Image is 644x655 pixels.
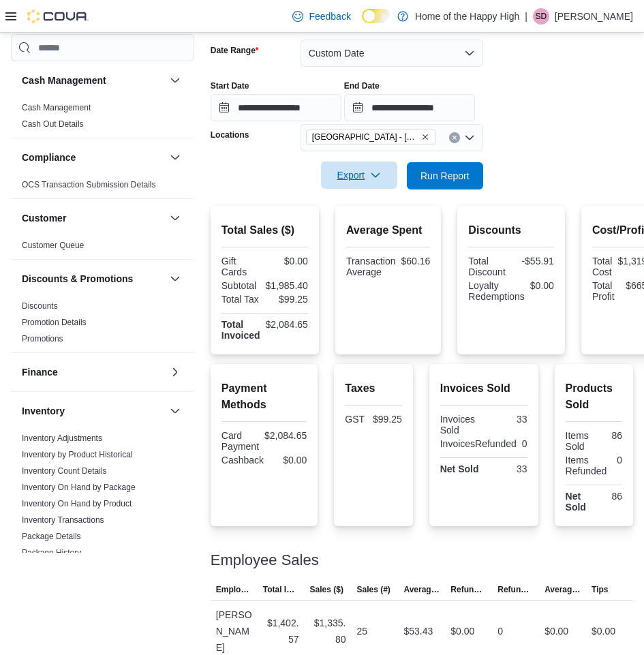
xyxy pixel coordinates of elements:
button: Clear input [449,132,460,143]
button: Finance [22,365,164,379]
span: Inventory Count Details [22,466,107,476]
span: Customer Queue [22,240,84,251]
h3: Cash Management [22,74,106,87]
span: Feedback [309,10,350,23]
button: Customer [22,211,164,225]
a: Promotion Details [22,318,87,327]
span: Inventory On Hand by Product [22,498,132,509]
button: Export [321,162,397,189]
div: $99.25 [267,294,308,305]
div: $0.00 [592,623,615,639]
span: Refunds (#) [497,584,534,595]
span: Inventory Transactions [22,515,104,525]
a: Package History [22,548,81,558]
button: Custom Date [301,40,483,67]
span: Average Sale [403,584,440,595]
h2: Taxes [345,380,401,397]
h2: Total Sales ($) [221,222,308,239]
div: $2,084.65 [266,319,308,330]
input: Dark Mode [362,9,390,23]
div: Compliance [11,177,194,198]
div: 86 [596,430,622,441]
div: $0.00 [267,256,308,266]
span: Package History [22,547,81,558]
p: [PERSON_NAME] [555,8,633,25]
h3: Inventory [22,404,65,418]
a: Promotions [22,334,63,344]
div: Gift Cards [221,256,262,277]
img: Cova [27,10,89,23]
label: End Date [344,80,380,91]
p: | [525,8,527,25]
span: Discounts [22,301,58,311]
div: $2,084.65 [264,430,307,441]
span: Promotions [22,333,63,344]
div: $0.00 [269,455,307,466]
h2: Average Spent [346,222,430,239]
div: Customer [11,237,194,259]
span: Inventory On Hand by Package [22,482,136,493]
span: Promotion Details [22,317,87,328]
div: InvoicesRefunded [440,438,517,449]
a: Cash Management [22,103,91,112]
div: Items Refunded [566,455,607,476]
div: $0.00 [530,280,554,291]
label: Date Range [211,45,259,56]
strong: Net Sold [440,463,479,474]
div: $0.00 [545,623,568,639]
button: Compliance [22,151,164,164]
button: Inventory [22,404,164,418]
span: Cash Management [22,102,91,113]
div: 33 [487,463,527,474]
div: Card Payment [221,430,259,452]
h3: Compliance [22,151,76,164]
button: Remove Sherwood Park - Baseline Road - Fire & Flower from selection in this group [421,133,429,141]
button: Run Report [407,162,483,189]
button: Customer [167,210,183,226]
div: $1,402.57 [263,615,299,648]
div: Total Discount [468,256,508,277]
div: 0 [522,438,527,449]
span: Cash Out Details [22,119,84,130]
div: Total Cost [592,256,613,277]
div: Total Profit [592,280,620,302]
button: Open list of options [464,132,475,143]
div: Cashback [221,455,264,466]
div: $60.16 [401,256,431,266]
button: Discounts & Promotions [22,272,164,286]
div: Cash Management [11,100,194,138]
button: Compliance [167,149,183,166]
div: GST [345,414,367,425]
div: Transaction Average [346,256,396,277]
a: Inventory by Product Historical [22,450,133,459]
h3: Discounts & Promotions [22,272,133,286]
div: Discounts & Promotions [11,298,194,352]
button: Cash Management [167,72,183,89]
span: Export [329,162,389,189]
span: Total Invoiced [263,584,299,595]
div: Total Tax [221,294,262,305]
div: 86 [596,491,622,502]
button: Cash Management [22,74,164,87]
a: Package Details [22,532,81,541]
div: 0 [497,623,503,639]
div: $1,335.80 [310,615,346,648]
div: 0 [612,455,622,466]
a: Customer Queue [22,241,84,250]
span: [GEOGRAPHIC_DATA] - [GEOGRAPHIC_DATA] - Fire & Flower [312,130,418,144]
strong: Net Sold [566,491,586,513]
a: OCS Transaction Submission Details [22,180,156,189]
label: Start Date [211,80,249,91]
span: Sales (#) [357,584,390,595]
p: Home of the Happy High [415,8,519,25]
div: $99.25 [373,414,402,425]
div: Sarah Davidson [533,8,549,25]
div: 33 [487,414,527,425]
span: Inventory by Product Historical [22,449,133,460]
div: $0.00 [450,623,474,639]
span: Inventory Adjustments [22,433,102,444]
div: Subtotal [221,280,260,291]
div: -$55.91 [514,256,554,266]
h2: Discounts [468,222,554,239]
